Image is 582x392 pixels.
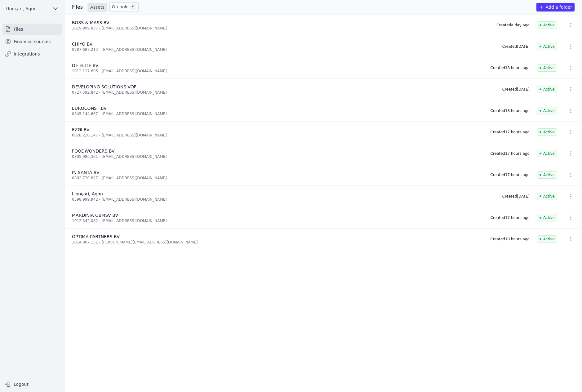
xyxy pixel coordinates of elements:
font: 0802.720.827 - [EMAIL_ADDRESS][DOMAIN_NAME] [72,176,167,180]
font: IN SANTA BV [72,170,100,175]
font: OPTIMA PARTNERS BV [72,234,120,239]
font: On hold [112,4,129,9]
font: 1019.999.837 - [EMAIL_ADDRESS][DOMAIN_NAME] [72,26,167,30]
font: Active [543,216,555,220]
font: a day ago [511,23,530,27]
font: Created [490,66,505,70]
font: [DATE] [517,87,530,91]
a: Files [2,24,62,35]
font: 0598.999.942 - [EMAIL_ADDRESS][DOMAIN_NAME] [72,197,167,202]
font: Files [72,4,83,10]
font: Active [543,44,555,49]
font: 17 hours ago [505,216,530,220]
font: Active [543,109,555,113]
button: Llonçari, Agon [2,4,62,14]
button: Logout [2,379,62,389]
font: Llonçari, Agon [72,191,103,196]
a: Assets [88,3,107,11]
font: [DATE] [517,194,530,198]
font: Created [502,87,517,91]
font: Active [543,87,555,91]
font: FOODWONDERS BV [72,149,115,154]
font: 18 hours ago [505,237,530,241]
font: 18 hours ago [505,109,530,113]
font: EZGI BV [72,127,90,132]
font: DE ELITE BV [72,63,98,68]
font: CHIYO BV [72,42,92,47]
a: Financial sources [2,36,62,47]
font: 5 [132,5,135,9]
font: Add a folder [546,5,572,10]
font: Active [543,237,555,241]
font: 0727.592.842 - [EMAIL_ADDRESS][DOMAIN_NAME] [72,90,167,95]
font: Integrations [14,51,40,56]
font: Active [543,130,555,134]
font: Created [502,194,517,198]
font: 17 hours ago [505,130,530,134]
button: Add a folder [536,3,575,11]
font: Created [490,130,505,134]
font: Llonçari, Agon [6,6,37,11]
font: 0828.220.147 - [EMAIL_ADDRESS][DOMAIN_NAME] [72,133,167,137]
font: Created [490,109,505,113]
font: Active [543,194,555,198]
font: Active [543,66,555,70]
a: On hold 5 [109,2,139,11]
font: MARDINIA GBMSV BV [72,213,118,218]
font: [DATE] [517,44,530,49]
font: Created [496,23,511,27]
font: 1014.867.151 - [PERSON_NAME][EMAIL_ADDRESS][DOMAIN_NAME] [72,240,198,244]
font: Created [502,44,517,49]
font: Active [543,23,555,27]
font: Created [490,151,505,156]
font: Financial sources [14,39,51,44]
font: 0845.144.667 - [EMAIL_ADDRESS][DOMAIN_NAME] [72,112,167,116]
font: Created [490,173,505,177]
font: Created [490,216,505,220]
font: BOSS & MASS BV [72,20,109,25]
font: Files [14,27,23,32]
font: Assets [90,5,104,10]
font: 1012.342.082 - [EMAIL_ADDRESS][DOMAIN_NAME] [72,219,167,223]
font: 18 hours ago [505,66,530,70]
font: 0805.986.361 - [EMAIL_ADDRESS][DOMAIN_NAME] [72,154,167,159]
a: Integrations [2,48,62,60]
font: DEVELOPING SOLUTIONS VOF [72,84,136,89]
font: Created [490,237,505,241]
font: Active [543,151,555,156]
font: 17 hours ago [505,151,530,156]
font: 1012.117.695 - [EMAIL_ADDRESS][DOMAIN_NAME] [72,69,167,73]
font: 0787.687.213 - [EMAIL_ADDRESS][DOMAIN_NAME] [72,47,167,52]
font: EUROCONST BV [72,106,107,111]
font: Active [543,173,555,177]
font: Logout [14,382,29,387]
font: 17 hours ago [505,173,530,177]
